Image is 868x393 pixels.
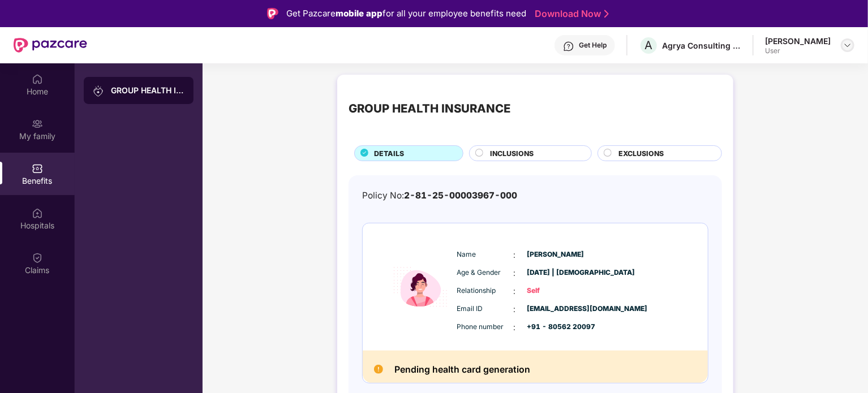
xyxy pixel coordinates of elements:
img: svg+xml;base64,PHN2ZyBpZD0iSG9zcGl0YWxzIiB4bWxucz0iaHR0cDovL3d3dy53My5vcmcvMjAwMC9zdmciIHdpZHRoPS... [32,208,43,219]
div: User [765,46,831,55]
img: svg+xml;base64,PHN2ZyBpZD0iQ2xhaW0iIHhtbG5zPSJodHRwOi8vd3d3LnczLm9yZy8yMDAwL3N2ZyIgd2lkdGg9IjIwIi... [32,252,43,264]
span: +91 - 80562 20097 [527,322,584,332]
div: Get Help [579,41,607,50]
div: [PERSON_NAME] [765,36,831,46]
span: : [514,267,516,279]
span: Email ID [457,304,514,314]
span: : [514,303,516,316]
span: A [645,38,653,52]
span: Phone number [457,322,514,332]
span: Age & Gender [457,267,514,278]
span: [PERSON_NAME] [527,249,584,260]
span: Self [527,286,584,296]
img: svg+xml;base64,PHN2ZyBpZD0iRHJvcGRvd24tMzJ4MzIiIHhtbG5zPSJodHRwOi8vd3d3LnczLm9yZy8yMDAwL3N2ZyIgd2... [843,41,852,50]
span: : [514,321,516,334]
img: svg+xml;base64,PHN2ZyB3aWR0aD0iMjAiIGhlaWdodD0iMjAiIHZpZXdCb3g9IjAgMCAyMCAyMCIgZmlsbD0ibm9uZSIgeG... [32,118,43,129]
img: svg+xml;base64,PHN2ZyBpZD0iSG9tZSIgeG1sbnM9Imh0dHA6Ly93d3cudzMub3JnLzIwMDAvc3ZnIiB3aWR0aD0iMjAiIG... [32,74,43,85]
img: svg+xml;base64,PHN2ZyBpZD0iQmVuZWZpdHMiIHhtbG5zPSJodHRwOi8vd3d3LnczLm9yZy8yMDAwL3N2ZyIgd2lkdGg9Ij... [32,163,43,174]
a: Download Now [535,8,605,20]
span: [EMAIL_ADDRESS][DOMAIN_NAME] [527,304,584,314]
img: New Pazcare Logo [14,38,87,53]
h2: Pending health card generation [394,362,530,377]
span: DETAILS [374,148,404,159]
div: GROUP HEALTH INSURANCE [349,100,510,118]
span: : [514,249,516,261]
span: EXCLUSIONS [618,148,664,159]
span: : [514,285,516,297]
span: Relationship [457,286,514,296]
span: Name [457,249,514,260]
img: svg+xml;base64,PHN2ZyBpZD0iSGVscC0zMngzMiIgeG1sbnM9Imh0dHA6Ly93d3cudzMub3JnLzIwMDAvc3ZnIiB3aWR0aD... [563,41,574,52]
img: Logo [267,8,278,19]
strong: mobile app [336,8,383,19]
img: svg+xml;base64,PHN2ZyB3aWR0aD0iMjAiIGhlaWdodD0iMjAiIHZpZXdCb3g9IjAgMCAyMCAyMCIgZmlsbD0ibm9uZSIgeG... [93,85,104,97]
span: 2-81-25-00003967-000 [404,190,517,201]
span: [DATE] | [DEMOGRAPHIC_DATA] [527,267,584,278]
div: GROUP HEALTH INSURANCE [111,85,184,96]
img: Pending [374,365,383,374]
div: Agrya Consulting Private Limited [662,40,741,51]
img: icon [386,237,454,337]
div: Get Pazcare for all your employee benefits need [286,7,526,20]
span: INCLUSIONS [490,148,534,159]
div: Policy No: [362,189,517,202]
img: Stroke [604,8,609,20]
